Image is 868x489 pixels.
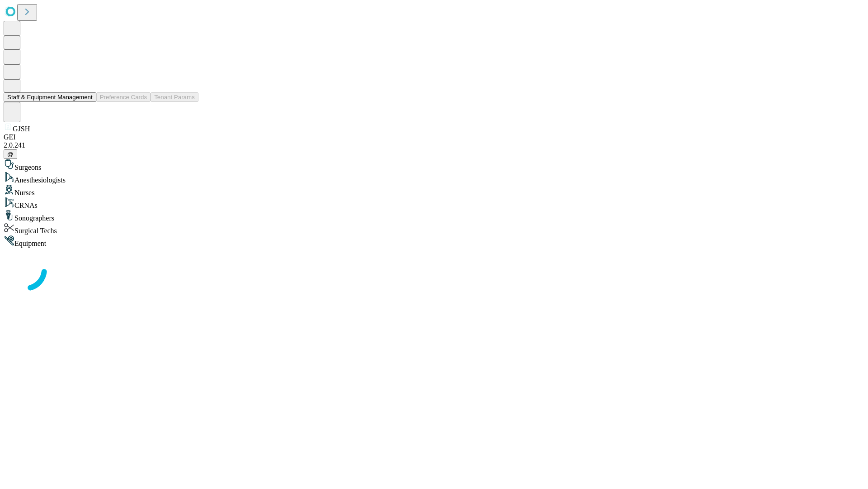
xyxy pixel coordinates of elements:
[151,92,198,102] button: Tenant Params
[4,92,96,102] button: Staff & Equipment Management
[4,222,864,235] div: Surgical Techs
[4,197,864,210] div: CRNAs
[4,172,864,184] div: Anesthesiologists
[4,159,864,172] div: Surgeons
[4,184,864,197] div: Nurses
[4,133,864,141] div: GEI
[96,92,151,102] button: Preference Cards
[4,149,17,159] button: @
[13,125,30,133] span: GJSH
[4,235,864,248] div: Equipment
[4,141,864,149] div: 2.0.241
[4,210,864,222] div: Sonographers
[7,151,14,158] span: @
